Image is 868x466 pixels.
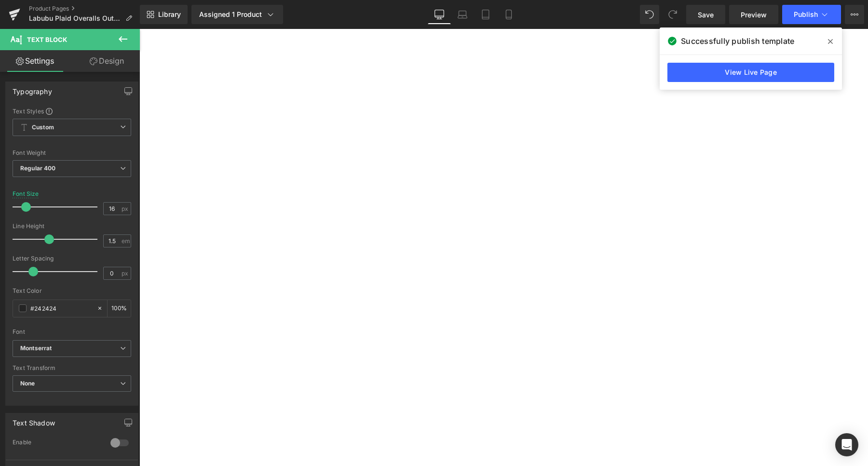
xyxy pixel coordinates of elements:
[428,5,451,24] a: Desktop
[497,5,520,24] a: Mobile
[13,329,131,335] div: Font
[13,439,101,449] div: Enable
[29,5,140,13] a: Product Pages
[474,5,497,24] a: Tablet
[794,11,818,18] span: Publish
[681,35,794,47] span: Successfully publish template
[13,107,131,115] div: Text Styles
[199,10,275,19] div: Assigned 1 Product
[20,380,35,387] b: None
[451,5,474,24] a: Laptop
[108,300,131,317] div: %
[122,238,130,244] span: em
[20,164,56,172] b: Regular 400
[845,5,864,24] button: More
[13,223,131,230] div: Line Height
[729,5,778,24] a: Preview
[32,123,54,132] b: Custom
[741,10,767,20] span: Preview
[30,303,92,314] input: Color
[13,255,131,262] div: Letter Spacing
[667,63,834,82] a: View Live Page
[122,270,130,276] span: px
[27,36,67,43] span: Text Block
[122,206,130,212] span: px
[13,150,131,156] div: Font Weight
[140,5,188,24] a: New Library
[72,50,142,72] a: Design
[663,5,682,24] button: Redo
[29,14,122,22] span: Labubu Plaid Overalls Outfit Set
[13,82,52,96] div: Typography
[13,365,131,371] div: Text Transform
[782,5,841,24] button: Publish
[698,10,714,20] span: Save
[13,288,131,294] div: Text Color
[13,191,39,197] div: Font Size
[139,29,868,466] iframe: To enrich screen reader interactions, please activate Accessibility in Grammarly extension settings
[640,5,659,24] button: Undo
[158,10,181,19] span: Library
[13,413,55,427] div: Text Shadow
[20,344,52,353] i: Montserrat
[835,433,858,456] div: Open Intercom Messenger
